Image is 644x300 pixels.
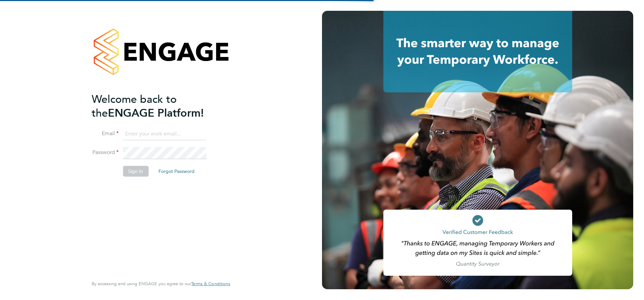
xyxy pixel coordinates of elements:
input: Enter your work email... [123,128,206,140]
label: Email [92,130,119,137]
a: Terms & Conditions [191,281,230,287]
button: Sign In [123,166,148,177]
span: Welcome back to the [92,93,177,120]
button: Forgot Password [153,166,200,177]
h2: ENGAGE Platform! [92,92,223,120]
label: Password [92,149,119,156]
span: By accessing and using ENGAGE you agree to our [92,281,230,287]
